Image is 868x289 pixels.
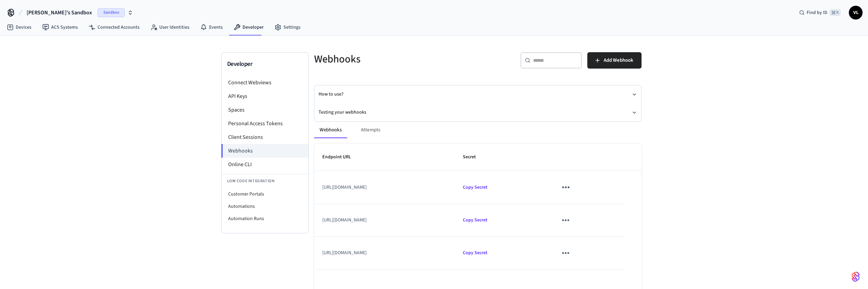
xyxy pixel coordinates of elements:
span: Endpoint URL [322,152,360,162]
span: [PERSON_NAME]'s Sandbox [27,9,92,17]
button: Testing your webhooks [319,103,637,121]
a: Settings [269,21,306,33]
span: Copied! [463,217,487,223]
span: Copied! [463,249,487,256]
button: Add Webhook [587,52,642,69]
li: Webhooks [221,144,308,158]
a: User Identities [145,21,195,33]
li: Spaces [222,103,308,117]
span: VL [850,6,862,19]
img: SeamLogoGradient.69752ec5.svg [852,271,860,282]
a: Devices [1,21,37,33]
div: ant example [314,122,642,138]
li: Low Code Integration [222,174,308,188]
a: Developer [228,21,269,33]
span: Sandbox [98,8,125,17]
li: Automation Runs [222,213,308,225]
li: Personal Access Tokens [222,117,308,130]
td: [URL][DOMAIN_NAME] [314,204,455,237]
td: [URL][DOMAIN_NAME] [314,237,455,270]
a: Events [195,21,228,33]
li: Client Sessions [222,130,308,144]
button: VL [849,6,863,19]
span: Find by ID [807,9,827,16]
li: Connect Webviews [222,76,308,89]
button: How to use? [319,85,637,103]
span: Secret [463,152,485,162]
table: sticky table [314,144,642,270]
span: Add Webhook [604,56,633,65]
span: Copied! [463,184,487,191]
button: Webhooks [314,122,347,138]
h5: Webhooks [314,52,474,66]
li: Online CLI [222,158,308,171]
li: API Keys [222,89,308,103]
a: ACS Systems [37,21,83,33]
span: ⌘ K [829,9,841,16]
a: Connected Accounts [83,21,145,33]
li: Automations [222,200,308,213]
td: [URL][DOMAIN_NAME] [314,171,455,204]
div: Find by ID⌘ K [794,6,846,19]
h3: Developer [227,59,303,69]
li: Customer Portals [222,188,308,200]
